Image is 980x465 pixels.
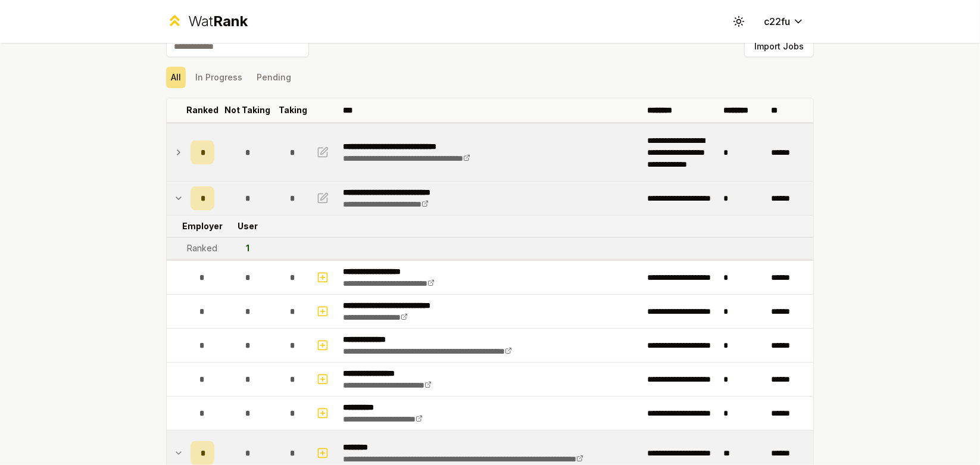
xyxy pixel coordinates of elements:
p: Taking [279,104,307,116]
div: Wat [188,12,248,31]
button: In Progress [191,67,247,88]
button: Pending [252,67,296,88]
td: Employer [186,216,219,237]
p: Not Taking [225,104,271,116]
td: User [219,216,276,237]
div: Ranked [188,242,218,254]
span: c22fu [764,14,790,29]
button: c22fu [754,11,814,32]
div: 1 [246,242,249,254]
p: Ranked [186,104,219,116]
button: Import Jobs [744,36,814,57]
button: All [166,67,186,88]
span: Rank [213,13,248,30]
a: WatRank [166,12,248,31]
